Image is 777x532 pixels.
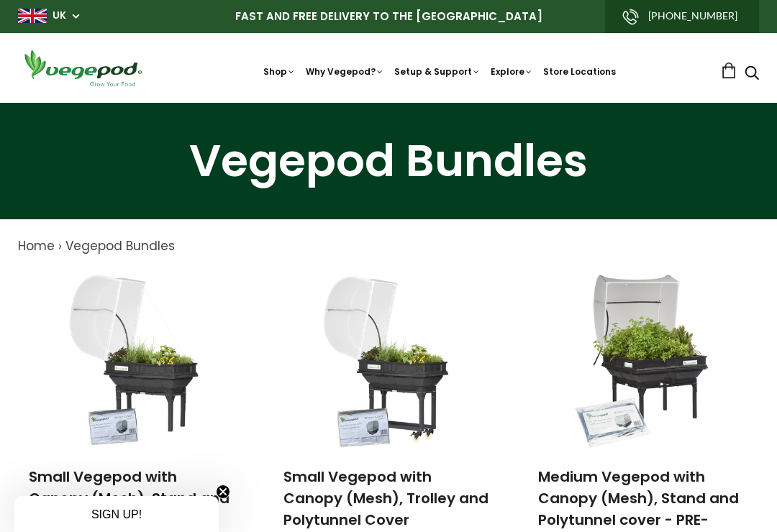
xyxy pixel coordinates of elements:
[18,47,147,88] img: Vegepod
[306,65,384,78] a: Why Vegepod?
[313,270,464,450] img: Small Vegepod with Canopy (Mesh), Trolley and Polytunnel Cover
[18,139,759,183] h1: Vegepod Bundles
[14,496,219,532] div: SIGN UP!Close teaser
[216,485,230,499] button: Close teaser
[543,65,616,78] a: Store Locations
[29,467,230,530] a: Small Vegepod with Canopy (Mesh), Stand and Polytunnel Cover
[18,237,759,256] nav: breadcrumbs
[394,65,481,78] a: Setup & Support
[53,9,66,23] a: UK
[263,65,296,78] a: Shop
[568,270,719,450] img: Medium Vegepod with Canopy (Mesh), Stand and Polytunnel cover - PRE-ORDER - Estimated Ship Date A...
[58,270,209,450] img: Small Vegepod with Canopy (Mesh), Stand and Polytunnel Cover
[18,237,55,254] a: Home
[58,237,62,254] span: ›
[91,508,142,520] span: SIGN UP!
[18,9,47,23] img: gb_large.png
[491,65,533,78] a: Explore
[65,237,175,254] a: Vegepod Bundles
[283,467,489,530] a: Small Vegepod with Canopy (Mesh), Trolley and Polytunnel Cover
[745,67,759,82] a: Search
